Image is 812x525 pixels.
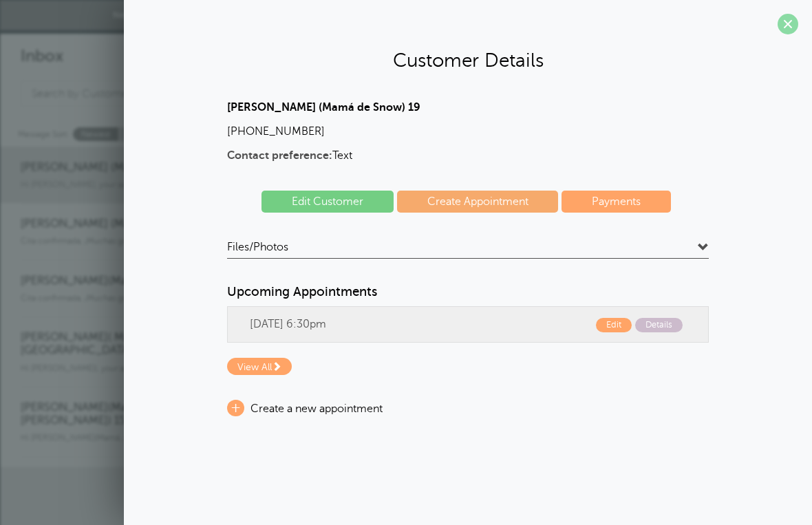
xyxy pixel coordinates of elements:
span: Hi [PERSON_NAME](Mamá, your appointment with La Perruquería has been scheduled for [21,433,272,442]
span: Hi [PERSON_NAME], your appointment with La Perruquería has been scheduled for 6:3 [21,180,272,189]
strong: Contact preference: [227,149,332,162]
span: Message Sort: [18,127,70,140]
span: New [113,10,132,20]
strong: [PERSON_NAME] (Mamá de Snow) 19 [227,101,420,114]
span: Edit [596,318,632,332]
a: Details [635,318,686,332]
a: + Create a new appointment [227,403,383,415]
span: Details [635,318,683,332]
p: Text [227,149,709,162]
span: + [227,400,244,416]
span: [PERSON_NAME](Mamá de [PERSON_NAME]) 15 [21,401,248,427]
span: Create a new appointment [250,403,383,415]
span: Cita confirmada, ¡Muchas gracias! [21,293,147,303]
h2: Inbox [21,47,272,67]
span: View All [227,358,292,375]
a: Create Appointment [397,191,559,213]
input: Search by Customer Name, Phone, or Email [21,81,273,107]
span: [DATE] 6:30pm [250,318,686,331]
a: Edit Customer [261,191,394,213]
span: [PERSON_NAME]( Mamá de [GEOGRAPHIC_DATA] y Abby) 16 [21,331,248,357]
span: Files/Photos [227,240,288,254]
a: Edit [596,318,635,332]
span: Cita confirmada, ¡Muchas gracias! [21,236,147,246]
span: [PERSON_NAME] (Mamá de Chai) 18 [21,217,204,231]
span: [PERSON_NAME](Mamá de Neo) 17 [21,275,198,288]
a: View All [227,361,292,373]
span: Hi [PERSON_NAME](, your appointment with La Perruquería has been scheduled for 12: [21,363,272,373]
h3: Upcoming Appointments [227,284,709,299]
h2: Customer Details [138,48,798,72]
a: Newest [73,127,118,140]
a: Payments [562,191,671,213]
span: [PERSON_NAME] (Mamá de Snow) 19 [21,161,209,174]
p: [PHONE_NUMBER] [227,125,709,138]
a: Unread [118,127,163,140]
